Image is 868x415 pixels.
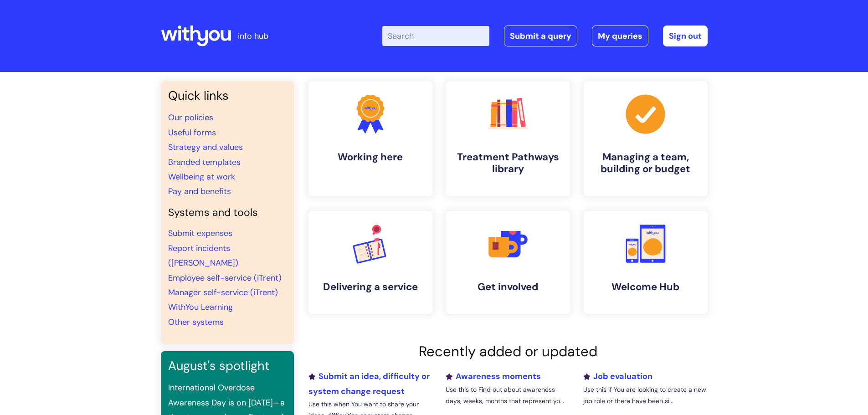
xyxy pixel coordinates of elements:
[168,171,235,182] a: Wellbeing at work
[446,211,570,314] a: Get involved
[168,157,241,168] a: Branded templates
[591,151,700,175] h4: Managing a team, building or budget
[453,281,563,293] h4: Get involved
[453,151,563,175] h4: Treatment Pathways library
[316,281,425,293] h4: Delivering a service
[446,371,541,382] a: Awareness moments
[238,29,268,43] p: info hub
[168,206,287,219] h4: Systems and tools
[591,281,700,293] h4: Welcome Hub
[168,359,287,373] h3: August's spotlight
[168,302,233,313] a: WithYou Learning
[168,186,231,197] a: Pay and benefits
[583,371,652,382] a: Job evaluation
[168,243,238,268] a: Report incidents ([PERSON_NAME])
[308,371,430,396] a: Submit an idea, difficulty or system change request
[584,81,708,196] a: Managing a team, building or budget
[446,81,570,196] a: Treatment Pathways library
[168,127,216,138] a: Useful forms
[168,88,287,103] h3: Quick links
[446,384,570,407] p: Use this to Find out about awareness days, weeks, months that represent yo...
[592,26,648,46] a: My queries
[168,287,278,298] a: Manager self-service (iTrent)
[308,211,432,314] a: Delivering a service
[584,211,708,314] a: Welcome Hub
[308,81,432,196] a: Working here
[504,26,577,46] a: Submit a query
[583,384,707,407] p: Use this if You are looking to create a new job role or there have been si...
[316,151,425,163] h4: Working here
[382,26,708,46] div: | -
[168,272,282,283] a: Employee self-service (iTrent)
[168,228,232,239] a: Submit expenses
[308,343,708,360] h2: Recently added or updated
[168,142,243,153] a: Strategy and values
[382,26,489,46] input: Search
[663,26,708,46] a: Sign out
[168,317,224,328] a: Other systems
[168,112,213,123] a: Our policies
